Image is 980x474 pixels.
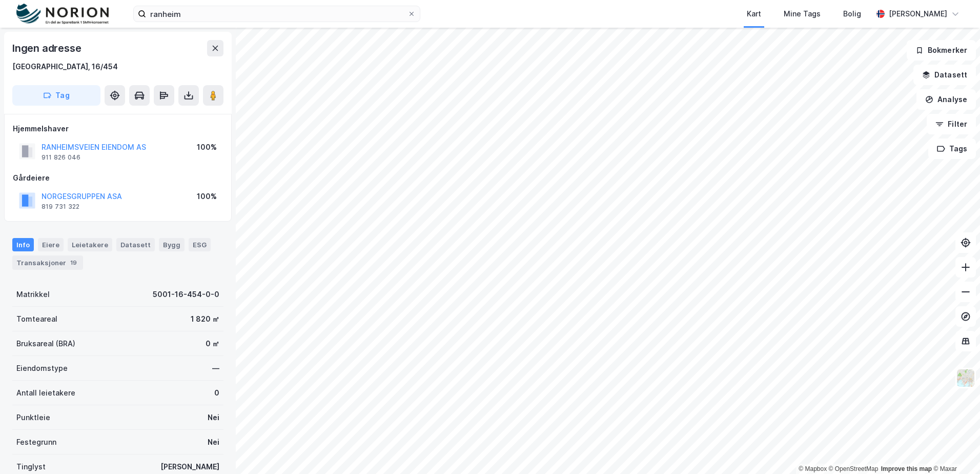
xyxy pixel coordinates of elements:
[12,85,100,106] button: Tag
[42,153,80,162] div: 911 826 046
[16,411,50,424] div: Punktleie
[153,288,219,301] div: 5001-16-454-0-0
[212,362,219,374] div: —
[928,139,976,159] button: Tags
[12,238,34,251] div: Info
[208,411,219,424] div: Nei
[881,465,932,472] a: Improve this map
[916,89,976,110] button: Analyse
[784,8,821,20] div: Mine Tags
[189,238,211,251] div: ESG
[16,362,68,374] div: Eiendomstype
[116,238,155,251] div: Datasett
[206,338,219,350] div: 0 ㎡
[42,203,79,211] div: 819 731 322
[956,368,975,388] img: Z
[843,8,861,20] div: Bolig
[927,114,976,134] button: Filter
[191,313,219,325] div: 1 820 ㎡
[929,425,980,474] div: Kontrollprogram for chat
[12,40,83,56] div: Ingen adresse
[38,238,64,251] div: Eiere
[16,288,50,301] div: Matrikkel
[747,8,761,20] div: Kart
[197,141,217,153] div: 100%
[16,338,75,350] div: Bruksareal (BRA)
[159,238,185,251] div: Bygg
[13,172,223,184] div: Gårdeiere
[214,387,219,399] div: 0
[12,61,118,73] div: [GEOGRAPHIC_DATA], 16/454
[146,6,407,22] input: Søk på adresse, matrikkel, gårdeiere, leietakere eller personer
[68,238,112,251] div: Leietakere
[799,465,827,472] a: Mapbox
[208,436,219,448] div: Nei
[829,465,879,472] a: OpenStreetMap
[16,461,46,473] div: Tinglyst
[197,190,217,203] div: 100%
[889,8,947,20] div: [PERSON_NAME]
[13,123,223,135] div: Hjemmelshaver
[16,387,75,399] div: Antall leietakere
[16,4,109,25] img: norion-logo.80e7a08dc31c2e691866.png
[16,436,56,448] div: Festegrunn
[929,425,980,474] iframe: Chat Widget
[12,255,83,270] div: Transaksjoner
[68,258,79,268] div: 19
[160,461,219,473] div: [PERSON_NAME]
[16,313,57,325] div: Tomteareal
[907,40,976,61] button: Bokmerker
[913,65,976,85] button: Datasett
